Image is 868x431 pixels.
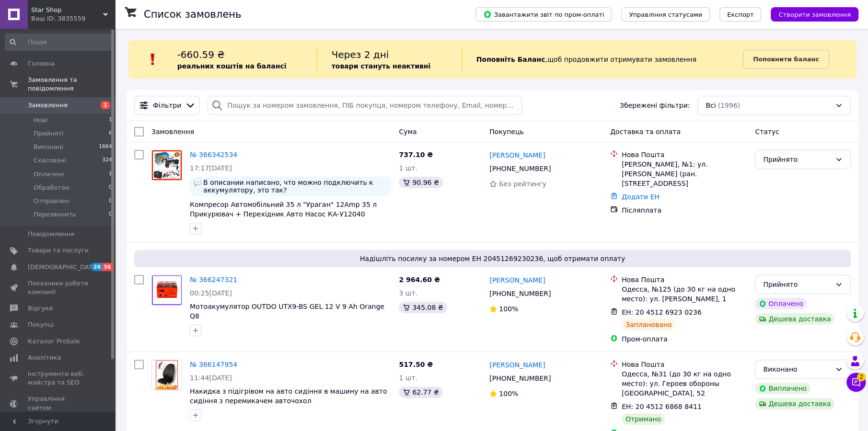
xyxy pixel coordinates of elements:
[146,52,160,67] img: :exclamation:
[763,279,831,290] div: Прийнято
[622,319,676,330] div: Заплановано
[109,129,112,138] span: 6
[28,263,99,272] span: [DEMOGRAPHIC_DATA]
[28,59,55,68] span: Головна
[489,128,523,136] span: Покупець
[399,276,440,284] span: 2 964.60 ₴
[109,197,112,205] span: 0
[622,334,747,344] div: Пром-оплата
[399,302,447,313] div: 345.08 ₴
[778,11,851,18] span: Створити замовлення
[28,353,61,362] span: Аналітика
[622,150,747,159] div: Нова Пошта
[499,305,518,313] span: 100%
[610,128,681,136] span: Доставка та оплата
[28,395,89,412] span: Управління сайтом
[190,164,232,172] span: 17:17[DATE]
[629,11,702,18] span: Управління статусами
[203,179,387,194] span: В описании написано, что можно подключить к аккумулятору, это так?
[177,62,287,70] b: реальних коштів на балансі
[190,387,387,405] a: Накидка з підігрівом на авто сидіння в машину на авто сидіння з перемикачем авточохол
[151,360,182,390] a: Фото товару
[755,398,834,409] div: Дешева доставка
[138,254,847,263] span: Надішліть посилку за номером ЕН 20451269230236, щоб отримати оплату
[34,156,66,165] span: Скасовані
[622,403,702,410] span: ЕН: 20 4512 6868 8411
[761,10,858,18] a: Створити замовлення
[109,210,112,219] span: 0
[31,14,115,23] div: Ваш ID: 3835559
[622,413,665,425] div: Отримано
[476,56,545,63] b: Поповніть Баланс
[34,129,63,138] span: Прийняті
[399,386,442,398] div: 62.77 ₴
[755,128,779,136] span: Статус
[857,371,866,380] span: 2
[462,48,743,71] div: , щоб продовжити отримувати замовлення
[34,183,69,192] span: Обработан
[34,197,69,205] span: Отправлен
[91,263,102,271] span: 26
[475,7,612,22] button: Завантажити звіт по пром-оплаті
[153,101,181,110] span: Фільтри
[622,308,702,316] span: ЕН: 20 4512 6923 0236
[399,177,442,188] div: 90.96 ₴
[177,49,225,60] span: -660.59 ₴
[755,383,810,394] div: Виплачено
[28,76,115,93] span: Замовлення та повідомлення
[190,361,237,368] a: № 366147954
[28,320,54,329] span: Покупці
[28,337,80,346] span: Каталог ProSale
[399,151,433,159] span: 737.10 ₴
[152,275,182,305] img: Фото товару
[499,180,546,188] span: Без рейтингу
[190,289,232,297] span: 00:25[DATE]
[31,6,103,14] span: Star Shop
[102,263,113,271] span: 36
[399,374,417,382] span: 1 шт.
[194,179,201,186] img: :speech_balloon:
[399,164,417,172] span: 1 шт.
[483,10,604,19] span: Завантажити звіт по пром-оплаті
[190,201,377,218] a: Компресор Автомобільний 35 л "Ураган" 12Amp 35 л Прикурювач + Перехідник Авто Насос КА-У12040
[622,205,747,215] div: Післяплата
[622,159,747,188] div: [PERSON_NAME], №1: ул. [PERSON_NAME] (ран. [STREET_ADDRESS]
[34,143,63,151] span: Виконані
[706,101,716,110] span: Всі
[620,101,690,110] span: Збережені фільтри:
[28,246,89,255] span: Товари та послуги
[144,9,241,20] h1: Список замовлень
[208,96,522,115] input: Пошук за номером замовлення, ПІБ покупця, номером телефону, Email, номером накладної
[771,7,858,22] button: Створити замовлення
[102,156,112,165] span: 324
[28,230,74,238] span: Повідомлення
[763,154,831,165] div: Прийнято
[399,128,417,136] span: Cума
[621,7,710,22] button: Управління статусами
[489,150,545,160] a: [PERSON_NAME]
[755,313,834,325] div: Дешева доставка
[332,49,389,60] span: Через 2 дні
[28,279,89,296] span: Показники роботи компанії
[5,34,113,51] input: Пошук
[727,11,754,18] span: Експорт
[34,116,47,125] span: Нові
[109,170,112,179] span: 1
[719,7,762,22] button: Експорт
[190,276,237,284] a: № 366247321
[101,101,110,109] span: 1
[622,193,660,201] a: Додати ЕН
[622,369,747,398] div: Одесса, №31 (до 30 кг на одно место): ул. Героев обороны [GEOGRAPHIC_DATA], 52
[151,150,182,181] a: Фото товару
[743,50,829,69] a: Поповнити баланс
[755,298,807,309] div: Оплачено
[763,364,831,374] div: Виконано
[156,360,178,390] img: Фото товару
[190,303,384,320] span: Мотоакумулятор OUTDO UTX9-BS GEL 12 V 9 Ah Orange Q8
[34,210,76,219] span: Перезвонить
[152,150,182,180] img: Фото товару
[190,374,232,382] span: 11:44[DATE]
[499,390,518,397] span: 100%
